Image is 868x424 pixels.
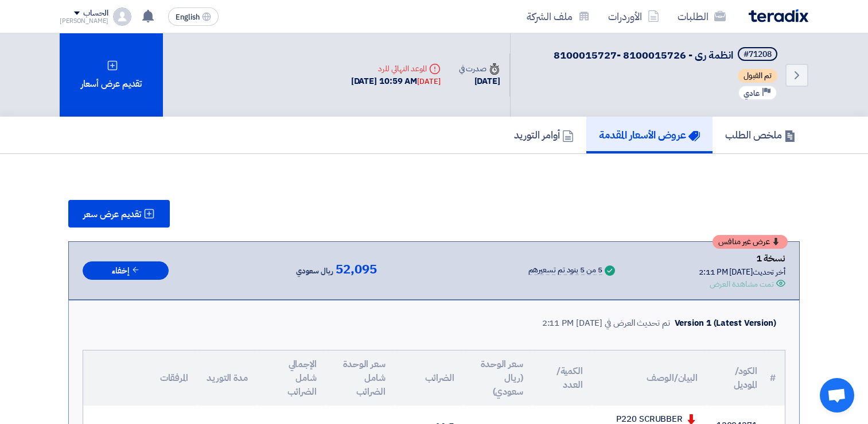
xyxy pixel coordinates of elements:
div: Version 1 (Latest Version) [675,317,776,330]
span: عادي [744,88,760,99]
a: أوامر التوريد [501,117,586,153]
th: الكمية/العدد [532,350,592,406]
h5: عروض الأسعار المقدمة [599,128,700,141]
div: تقديم عرض أسعار [60,33,163,117]
a: ملخص الطلب [713,117,808,153]
span: تقديم عرض سعر [83,210,141,219]
div: #71208 [744,51,772,59]
div: نسخة 1 [699,251,785,266]
th: الضرائب [395,350,464,406]
span: تم القبول [738,69,777,83]
a: ملف الشركة [517,3,599,30]
div: صدرت في [459,63,500,75]
div: [DATE] [459,75,500,88]
th: الإجمالي شامل الضرائب [257,350,326,406]
a: عروض الأسعار المقدمة [586,117,713,153]
div: الحساب [83,9,108,18]
h5: ملخص الطلب [725,128,796,141]
div: تمت مشاهدة العرض [710,278,774,290]
a: الأوردرات [599,3,668,30]
th: البيان/الوصف [592,350,707,406]
div: [DATE] 10:59 AM [351,75,441,88]
div: تم تحديث العرض في [DATE] 2:11 PM [542,317,670,330]
h5: انظمة رى - 8100015726 -8100015727 [554,47,780,63]
span: انظمة رى - 8100015726 -8100015727 [554,47,733,63]
button: تقديم عرض سعر [68,200,170,228]
div: أخر تحديث [DATE] 2:11 PM [699,266,785,278]
h5: أوامر التوريد [514,128,574,141]
img: profile_test.png [113,7,131,26]
div: [DATE] [417,76,440,87]
th: مدة التوريد [197,350,257,406]
img: Teradix logo [749,9,808,22]
th: # [766,350,785,406]
span: 52,095 [336,263,376,276]
div: 5 من 5 بنود تم تسعيرهم [528,266,602,275]
th: المرفقات [83,350,197,406]
th: سعر الوحدة (ريال سعودي) [464,350,532,406]
div: الموعد النهائي للرد [351,63,441,75]
div: [PERSON_NAME] [60,18,108,24]
span: عرض غير منافس [718,238,770,246]
a: الطلبات [668,3,735,30]
a: Open chat [820,378,854,413]
th: الكود/الموديل [707,350,766,406]
button: إخفاء [83,261,169,280]
th: سعر الوحدة شامل الضرائب [326,350,395,406]
span: English [176,13,200,21]
button: English [168,7,219,26]
span: ريال سعودي [296,264,333,278]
